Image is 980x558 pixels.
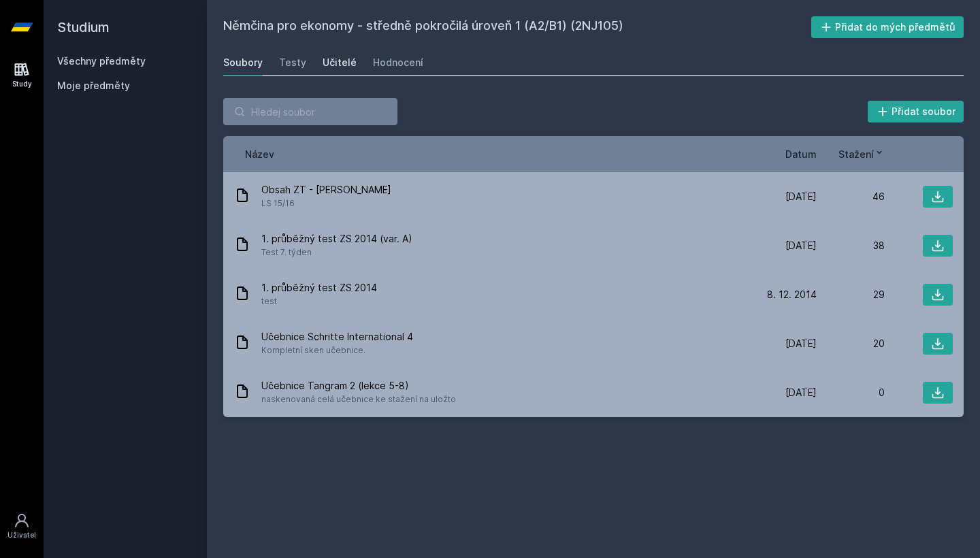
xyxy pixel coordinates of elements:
div: Study [12,79,32,89]
h2: Němčina pro ekonomy - středně pokročilá úroveň 1 (A2/B1) (2NJ105) [223,16,811,38]
button: Přidat do mých předmětů [811,16,964,38]
a: Uživatel [3,506,41,547]
span: 1. průběžný test ZS 2014 (var. A) [261,232,412,246]
span: [DATE] [785,239,817,252]
div: Učitelé [323,56,357,69]
span: Obsah ZT - [PERSON_NAME] [261,183,391,197]
span: 8. 12. 2014 [767,288,817,301]
span: Stažení [838,147,874,161]
div: Hodnocení [373,56,423,69]
div: 29 [817,288,885,301]
a: Učitelé [323,49,357,76]
span: test [261,295,377,308]
span: Učebnice Tangram 2 (lekce 5-8) [261,379,456,393]
span: 1. průběžný test ZS 2014 [261,281,377,295]
div: Testy [279,56,306,69]
a: Hodnocení [373,49,423,76]
div: 38 [817,239,885,252]
button: Přidat soubor [868,101,964,122]
a: Všechny předměty [57,55,146,67]
div: 46 [817,190,885,203]
button: Název [245,147,274,161]
div: 20 [817,337,885,350]
span: [DATE] [785,337,817,350]
span: [DATE] [785,386,817,399]
span: LS 15/16 [261,197,391,210]
a: Testy [279,49,306,76]
span: Kompletní sken učebnice. [261,344,413,357]
span: naskenovaná celá učebnice ke stažení na uložto [261,393,456,406]
button: Stažení [838,147,885,161]
button: Datum [785,147,817,161]
input: Hledej soubor [223,98,397,125]
div: Soubory [223,56,263,69]
span: Test 7. týden [261,246,412,259]
div: 0 [817,386,885,399]
div: Uživatel [7,530,36,540]
span: Učebnice Schritte International 4 [261,330,413,344]
span: [DATE] [785,190,817,203]
a: Soubory [223,49,263,76]
span: Moje předměty [57,79,130,93]
a: Study [3,54,41,96]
